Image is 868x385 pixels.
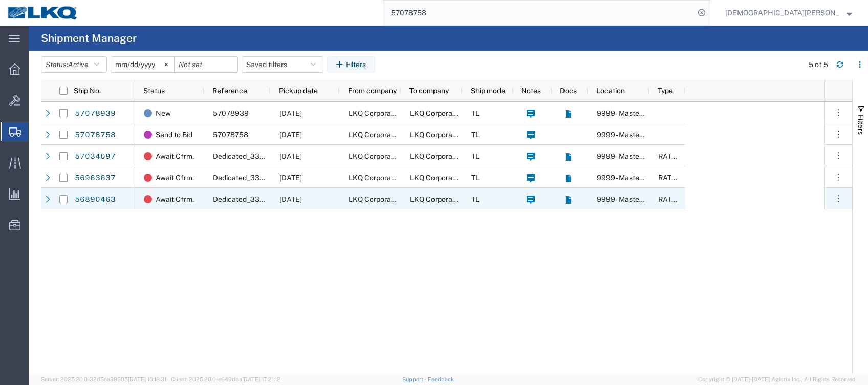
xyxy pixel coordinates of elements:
span: 11/10/2025 [279,152,302,160]
span: 9999 - Master Location [597,152,672,160]
a: 57078758 [74,127,116,143]
span: Client: 2025.20.0-e640dba [171,376,280,382]
button: Filters [327,56,375,73]
span: LKQ Corporation [349,152,403,160]
span: Send to Bid [156,124,192,145]
span: 57078939 [213,109,249,117]
span: From company [348,87,397,95]
span: TL [471,174,480,182]
span: LKQ Corporation [410,109,465,117]
span: TL [471,152,480,160]
span: TL [471,195,480,203]
span: LKQ Corporation [410,195,465,203]
span: 9999 - Master Location [597,131,672,139]
span: [DATE] 17:21:12 [242,376,280,382]
a: 57034097 [74,148,116,165]
span: 11/03/2025 [279,174,302,182]
span: Await Cfrm. [156,167,194,188]
span: 9999 - Master Location [597,195,672,203]
input: Search for shipment number, reference number [383,1,695,25]
span: [DATE] 10:18:31 [128,376,166,382]
span: LKQ Corporation [410,131,465,139]
span: Status [143,87,165,95]
span: LKQ Corporation [410,152,465,160]
a: 57078939 [74,105,116,122]
span: Location [596,87,625,95]
a: Feedback [428,376,454,382]
span: Dedicated_3383_3116_Gen Auto Parts [213,152,341,160]
h4: Shipment Manager [41,26,137,51]
span: Ship No. [74,87,101,95]
span: RATED [658,174,681,182]
div: 5 of 5 [809,59,828,70]
span: Notes [521,87,541,95]
a: 56963637 [74,170,116,186]
a: Support [402,376,428,382]
span: TL [471,131,480,139]
span: 10/13/2025 [279,109,302,117]
img: logo [7,5,79,20]
span: LKQ Corporation [349,174,403,182]
span: RATED [658,152,681,160]
span: Docs [560,87,577,95]
span: LKQ Corporation [410,174,465,182]
span: To company [409,87,449,95]
span: Active [68,60,89,69]
span: Type [658,87,673,95]
button: Status:Active [41,56,107,73]
span: New [156,102,171,124]
span: LKQ Corporation [349,195,403,203]
span: LKQ Corporation [349,131,403,139]
span: 57078758 [213,131,248,139]
span: Server: 2025.20.0-32d5ea39505 [41,376,166,382]
input: Not set [175,57,237,72]
span: TL [471,109,480,117]
span: Reference [212,87,247,95]
span: Pickup date [279,87,318,95]
span: Dedicated_3383_3116_Gen Auto Parts [213,195,341,203]
input: Not set [111,57,174,72]
span: Dedicated_3383_3116_Gen Auto Parts [213,174,341,182]
span: Kristen Lund [725,7,839,18]
a: 56890463 [74,191,116,208]
span: 10/13/2025 [279,131,302,139]
button: Saved filters [242,56,323,73]
span: Await Cfrm. [156,145,194,167]
span: 9999 - Master Location [597,174,672,182]
span: Filters [857,115,865,135]
span: Await Cfrm. [156,188,194,210]
span: Ship mode [471,87,505,95]
span: LKQ Corporation [349,109,403,117]
span: 10/27/2025 [279,195,302,203]
button: [DEMOGRAPHIC_DATA][PERSON_NAME] [725,7,854,19]
span: 9999 - Master Location [597,109,672,117]
span: Copyright © [DATE]-[DATE] Agistix Inc., All Rights Reserved [698,375,856,384]
span: RATED [658,195,681,203]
